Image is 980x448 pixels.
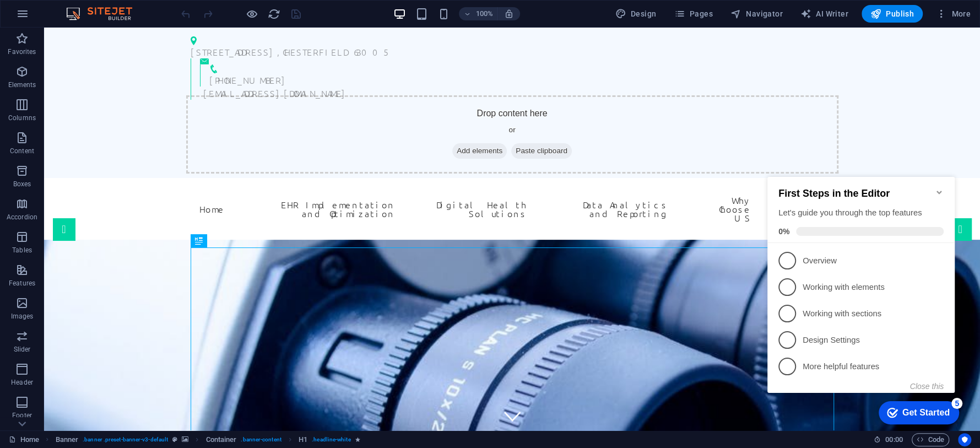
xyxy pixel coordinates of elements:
button: Click here to leave preview mode and continue editing [245,7,258,20]
span: Paste clipboard [467,116,528,131]
img: Editor Logo [63,7,146,20]
span: Publish [870,8,914,19]
li: Working with elements [4,107,192,134]
button: Navigator [726,5,787,23]
span: Navigator [730,8,783,19]
p: Footer [12,411,32,420]
p: Images [11,312,34,321]
h6: 100% [475,7,493,20]
li: Overview [4,81,192,107]
p: Working with elements [40,115,172,127]
i: Element contains an animation [355,436,360,442]
span: . banner-content [241,433,281,446]
nav: breadcrumb [56,433,360,446]
button: Usercentrics [958,433,971,446]
p: Boxes [13,180,31,188]
i: This element contains a background [182,436,188,442]
li: More helpful features [4,187,192,213]
li: Working with sections [4,134,192,160]
button: reload [267,7,280,20]
button: 100% [459,7,498,20]
h2: First Steps in the Editor [15,21,181,33]
p: Header [11,378,33,387]
span: Add elements [408,116,463,131]
button: Pages [669,5,717,23]
p: Design Settings [40,168,172,180]
p: Content [10,147,34,155]
p: Features [9,279,35,288]
a: Click to cancel selection. Double-click to open Pages [9,433,39,446]
p: Elements [8,80,36,89]
i: This element is a customizable preset [172,436,177,442]
span: AI Writer [800,8,848,19]
span: Design [615,8,657,19]
span: Pages [674,8,712,19]
span: Click to select. Double-click to edit [206,433,237,446]
p: Columns [8,114,36,122]
span: : [893,435,895,444]
div: Get Started 5 items remaining, 0% complete [116,235,196,258]
p: Overview [40,89,172,100]
button: Code [912,433,949,446]
div: Design (Ctrl+Alt+Y) [611,5,661,23]
button: Design [611,5,661,23]
span: . banner .preset-banner-v3-default [83,433,168,446]
li: Design Settings [4,160,192,187]
span: 0% [15,61,33,69]
button: AI Writer [796,5,853,23]
div: Get Started [139,241,187,251]
span: More [936,8,971,19]
span: Click to select. Double-click to edit [299,433,307,446]
p: Tables [12,246,32,255]
p: Slider [14,345,31,354]
span: . headline-white [312,433,350,446]
div: Minimize checklist [172,21,181,30]
i: Reload page [268,8,280,20]
div: Let's guide you through the top features [15,41,181,52]
button: Close this [147,215,181,224]
span: 00 00 [885,433,902,446]
div: Drop content here [142,68,794,146]
p: More helpful features [40,195,172,206]
p: Working with sections [40,142,172,153]
p: Favorites [8,47,36,56]
span: Code [917,433,944,446]
button: More [932,5,975,23]
button: Publish [862,5,923,23]
i: On resize automatically adjust zoom level to fit chosen device. [504,9,514,19]
p: Accordion [7,213,37,222]
div: 5 [188,231,199,242]
span: Click to select. Double-click to edit [56,433,79,446]
h6: Session time [874,433,903,446]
